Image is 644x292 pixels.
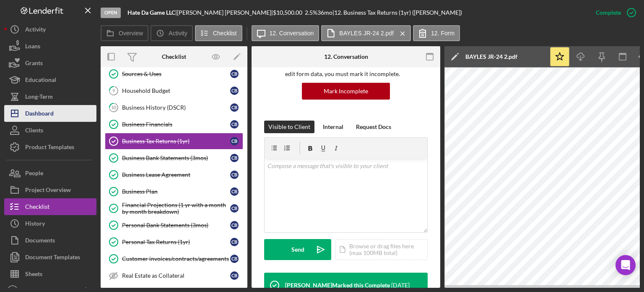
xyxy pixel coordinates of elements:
[4,215,96,232] button: History
[25,266,42,284] div: Sheets
[264,239,331,260] button: Send
[230,87,239,95] div: C B
[119,30,143,37] label: Overview
[122,171,230,178] div: Business Lease Agreement
[25,232,55,251] div: Documents
[230,271,239,280] div: C B
[25,71,56,90] div: Educational
[101,25,148,41] button: Overview
[413,25,460,41] button: 12. Form
[25,122,43,141] div: Clients
[4,38,96,55] button: Loans
[230,255,239,263] div: C B
[339,30,394,37] label: BAYLES JR-24 2.pdf
[25,139,74,158] div: Product Templates
[4,266,96,282] button: Sheets
[122,104,230,111] div: Business History (DSCR)
[25,38,40,57] div: Loans
[323,121,343,133] div: Internal
[230,171,239,179] div: C B
[230,103,239,112] div: C B
[431,30,454,37] label: 12. Form
[324,83,368,100] div: Mark Incomplete
[4,165,96,182] a: People
[112,88,115,93] tspan: 9
[195,25,242,41] button: Checklist
[268,121,310,133] div: Visible to Client
[105,66,243,82] a: Sources & UsesCB
[25,88,53,107] div: Long-Term
[321,25,411,41] button: BAYLES JR-24 2.pdf
[177,9,273,16] div: [PERSON_NAME] [PERSON_NAME] |
[4,182,96,198] a: Project Overview
[105,200,243,217] a: Financial Projections (1 yr with a month by month breakdown)CB
[230,221,239,229] div: C B
[122,87,230,94] div: Household Budget
[105,183,243,200] a: Business PlanCB
[252,25,319,41] button: 12. Conversation
[273,9,305,16] div: $10,500.00
[122,272,230,279] div: Real Estate as Collateral
[4,88,96,105] a: Long-Term
[105,166,243,183] a: Business Lease AgreementCB
[230,204,239,213] div: C B
[105,250,243,267] a: Customer invoices/contracts/agreementsCB
[291,239,304,260] div: Send
[122,155,230,161] div: Business Bank Statements (3mos)
[305,9,317,16] div: 2.5 %
[25,105,54,124] div: Dashboard
[122,222,230,229] div: Personal Bank Statements (3mos)
[352,121,395,133] button: Request Docs
[25,215,45,234] div: History
[127,9,175,16] b: Hate Da Game LLC
[4,55,96,71] button: Grants
[105,99,243,116] a: 10Business History (DSCR)CB
[122,121,230,128] div: Business Financials
[25,55,43,74] div: Grants
[127,9,177,16] div: |
[111,105,117,110] tspan: 10
[122,138,230,145] div: Business Tax Returns (1yr)
[615,255,636,275] div: Open Intercom Messenger
[587,4,640,21] button: Complete
[105,133,243,150] a: Business Tax Returns (1yr)CB
[25,249,80,268] div: Document Templates
[105,116,243,133] a: Business FinancialsCB
[105,82,243,99] a: 9Household BudgetCB
[4,71,96,88] button: Educational
[169,30,187,37] label: Activity
[25,165,43,184] div: People
[4,249,96,266] button: Document Templates
[25,21,46,40] div: Activity
[465,53,517,60] div: BAYLES JR-24 2.pdf
[151,25,192,41] button: Activity
[230,187,239,196] div: C B
[317,9,332,16] div: 36 mo
[230,120,239,129] div: C B
[162,53,186,60] div: Checklist
[105,217,243,234] a: Personal Bank Statements (3mos)CB
[264,121,314,133] button: Visible to Client
[230,137,239,145] div: C B
[105,150,243,166] a: Business Bank Statements (3mos)CB
[319,121,348,133] button: Internal
[356,121,391,133] div: Request Docs
[4,105,96,122] a: Dashboard
[122,255,230,262] div: Customer invoices/contracts/agreements
[122,239,230,245] div: Personal Tax Returns (1yr)
[122,202,230,215] div: Financial Projections (1 yr with a month by month breakdown)
[105,234,243,250] a: Personal Tax Returns (1yr)CB
[4,198,96,215] button: Checklist
[213,30,237,37] label: Checklist
[230,154,239,162] div: C B
[25,198,49,217] div: Checklist
[105,267,243,284] a: Real Estate as CollateralCB
[122,188,230,195] div: Business Plan
[101,8,121,18] div: Open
